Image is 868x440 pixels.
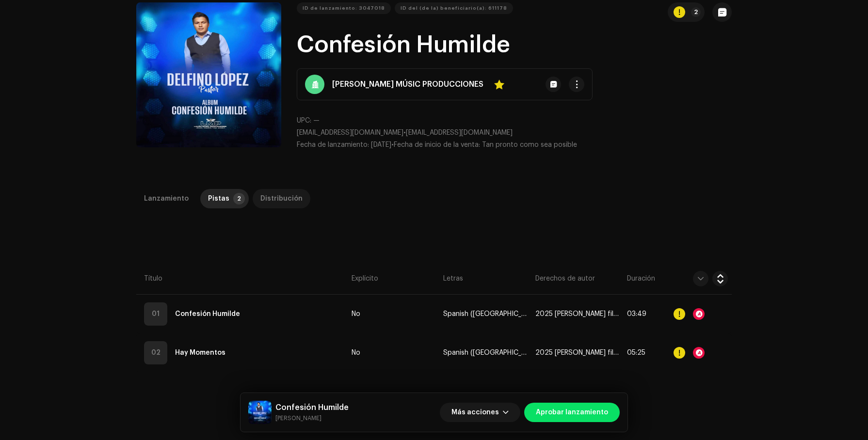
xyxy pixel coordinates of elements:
span: [EMAIL_ADDRESS][DOMAIN_NAME] [297,129,403,136]
span: Spanish ([GEOGRAPHIC_DATA]) [443,311,527,318]
span: Letras [443,274,463,283]
div: 02 [144,341,167,364]
button: Más acciones [440,403,520,422]
h5: Confesión Humilde [275,402,349,413]
span: No [352,349,360,357]
img: f978c4f7-bb79-4a7e-98a8-a5abf74b94ad [248,401,272,424]
span: Fecha de inicio de la venta: [394,141,480,148]
p-badge: 2 [233,193,245,204]
span: Fecha de lanzamiento: [297,141,369,148]
span: No [352,311,360,318]
small: Confesión Humilde [275,413,349,423]
span: Aprobar lanzamiento [536,403,608,422]
h1: Confesión Humilde [297,30,732,61]
span: 2025 Samuel films sf [535,349,619,357]
span: Explícito [352,274,378,283]
span: 03:49 [627,311,646,317]
span: Spanish ([GEOGRAPHIC_DATA]) [443,349,527,357]
span: Tan pronto como sea posible [482,141,577,148]
span: • [297,141,394,148]
span: Derechos de autor [535,274,595,283]
div: Pistas [208,189,229,208]
button: Aprobar lanzamiento [524,403,620,422]
span: [DATE] [371,141,391,148]
div: Lanzamiento [144,189,189,208]
span: UPC: [297,117,311,124]
span: Duración [627,274,655,283]
strong: [PERSON_NAME] MÚSIC PRODUCCIONES [332,79,483,90]
span: — [313,117,320,124]
strong: Hay Momentos [175,343,225,362]
strong: Confesión Humilde [175,304,240,324]
span: 05:25 [627,349,645,356]
span: 2025 Samuel films sf [535,311,619,318]
span: [EMAIL_ADDRESS][DOMAIN_NAME] [406,129,513,136]
div: Distribución [260,189,303,208]
p: • [297,128,732,138]
div: 01 [144,302,167,326]
span: Más acciones [451,403,499,422]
